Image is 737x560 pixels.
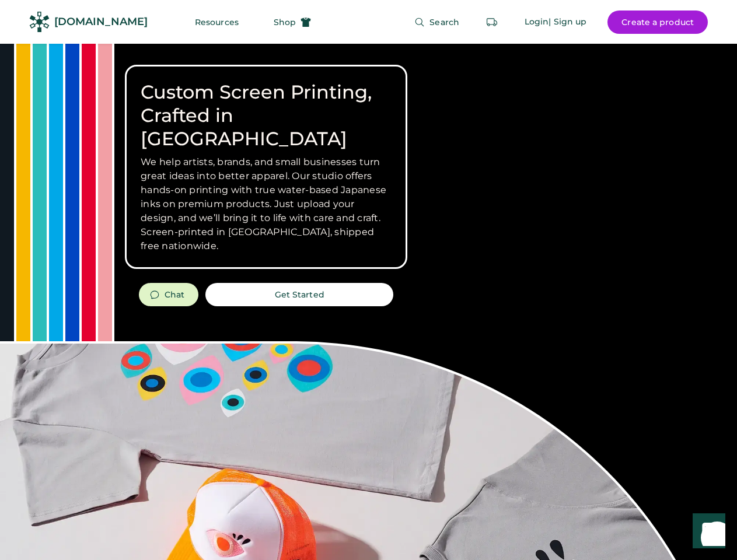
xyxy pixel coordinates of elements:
button: Retrieve an order [480,10,504,34]
iframe: Front Chat [682,508,732,558]
button: Create a product [607,10,708,34]
button: Search [400,10,473,34]
span: Shop [274,18,296,26]
h3: We help artists, brands, and small businesses turn great ideas into better apparel. Our studio of... [141,155,392,253]
button: Shop [260,10,325,34]
span: Search [429,18,459,26]
img: Rendered Logo - Screens [29,12,50,32]
button: Get Started [205,283,393,306]
h1: Custom Screen Printing, Crafted in [GEOGRAPHIC_DATA] [141,80,392,150]
div: Login [525,16,549,28]
div: [DOMAIN_NAME] [54,15,148,29]
button: Resources [181,10,253,34]
div: | Sign up [549,16,586,28]
button: Chat [139,283,198,306]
